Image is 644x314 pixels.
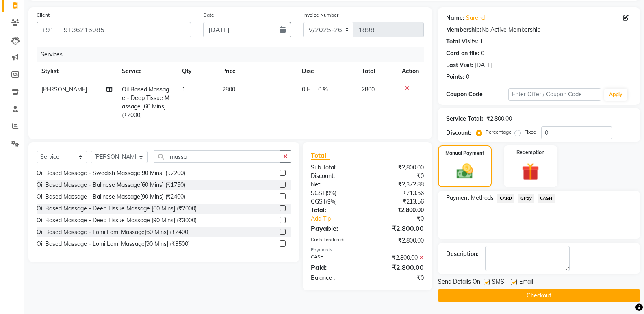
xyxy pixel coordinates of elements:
[367,274,430,282] div: ₹0
[480,37,483,46] div: 1
[438,289,640,302] button: Checkout
[367,163,430,172] div: ₹2,800.00
[297,62,357,80] th: Disc
[538,194,555,203] span: CASH
[446,90,508,99] div: Coupon Code
[446,115,483,123] div: Service Total:
[475,61,492,69] div: [DATE]
[438,277,480,288] span: Send Details On
[37,169,185,178] div: Oil Based Massage - Swedish Massage[90 Mins] (₹2200)
[486,115,512,123] div: ₹2,800.00
[357,62,397,80] th: Total
[446,37,478,46] div: Total Visits:
[302,85,310,94] span: 0 F
[445,149,484,157] label: Manual Payment
[305,214,378,223] a: Add Tip
[305,189,367,197] div: ( )
[451,162,478,181] img: _cash.svg
[311,198,326,205] span: CGST
[378,214,430,223] div: ₹0
[492,277,504,288] span: SMS
[397,62,424,80] th: Action
[311,247,424,253] div: Payments
[497,194,514,203] span: CARD
[367,223,430,233] div: ₹2,800.00
[37,216,197,225] div: Oil Based Massage - Deep Tissue Massage [90 Mins] (₹3000)
[313,85,315,94] span: |
[446,49,479,58] div: Card on file:
[305,262,367,272] div: Paid:
[367,262,430,272] div: ₹2,800.00
[367,197,430,206] div: ₹213.56
[466,14,485,22] a: Surend
[367,180,430,189] div: ₹2,372.88
[37,181,185,189] div: Oil Based Massage - Balinese Massage[60 Mins] (₹1750)
[367,172,430,180] div: ₹0
[446,26,481,34] div: Membership:
[203,11,214,19] label: Date
[466,73,469,81] div: 0
[446,250,479,258] div: Description:
[446,26,632,34] div: No Active Membership
[122,86,169,119] span: Oil Based Massage - Deep Tissue Massage [60 Mins] (₹2000)
[177,62,217,80] th: Qty
[182,86,185,93] span: 1
[59,22,191,37] input: Search by Name/Mobile/Email/Code
[311,151,330,160] span: Total
[327,198,335,205] span: 9%
[524,128,536,136] label: Fixed
[37,228,190,236] div: Oil Based Massage - Lomi Lomi Massage[60 Mins] (₹2400)
[311,189,325,197] span: SGST
[446,73,464,81] div: Points:
[327,190,335,196] span: 9%
[305,206,367,214] div: Total:
[37,62,117,80] th: Stylist
[367,206,430,214] div: ₹2,800.00
[305,274,367,282] div: Balance :
[518,194,534,203] span: GPay
[481,49,484,58] div: 0
[305,197,367,206] div: ( )
[446,14,464,22] div: Name:
[519,277,533,288] span: Email
[37,11,50,19] label: Client
[41,86,87,93] span: [PERSON_NAME]
[37,22,59,37] button: +91
[516,149,544,156] label: Redemption
[305,253,367,262] div: CASH
[604,89,627,101] button: Apply
[305,236,367,245] div: Cash Tendered:
[508,88,601,101] input: Enter Offer / Coupon Code
[222,86,235,93] span: 2800
[367,253,430,262] div: ₹2,800.00
[367,236,430,245] div: ₹2,800.00
[37,240,190,248] div: Oil Based Massage - Lomi Lomi Massage[90 Mins] (₹3500)
[367,189,430,197] div: ₹213.56
[305,180,367,189] div: Net:
[117,62,177,80] th: Service
[305,172,367,180] div: Discount:
[305,223,367,233] div: Payable:
[37,193,185,201] div: Oil Based Massage - Balinese Massage[90 Mins] (₹2400)
[318,85,328,94] span: 0 %
[362,86,375,93] span: 2800
[303,11,338,19] label: Invoice Number
[37,47,430,62] div: Services
[446,61,473,69] div: Last Visit:
[446,129,471,137] div: Discount:
[37,204,197,213] div: Oil Based Massage - Deep Tissue Massage [60 Mins] (₹2000)
[305,163,367,172] div: Sub Total:
[217,62,297,80] th: Price
[446,194,494,202] span: Payment Methods
[154,150,280,163] input: Search or Scan
[486,128,512,136] label: Percentage
[516,161,544,182] img: _gift.svg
